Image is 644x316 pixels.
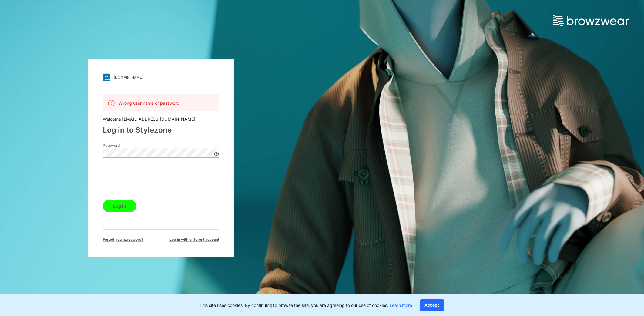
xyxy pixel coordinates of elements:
[119,100,179,106] p: Wrong user name or password
[390,303,412,308] a: Learn more
[553,15,629,26] img: browzwear-logo.73288ffb.svg
[103,116,219,123] div: Welcome [EMAIL_ADDRESS][DOMAIN_NAME]
[169,237,219,243] span: Log in with different account
[103,200,136,212] button: Log in
[103,125,219,136] div: Log in to Stylezone
[420,299,444,311] button: Accept
[200,302,412,308] p: This site uses cookies. By continuing to browse the site, you are agreeing to our use of cookies.
[103,143,145,149] label: Password
[103,167,195,190] iframe: reCAPTCHA
[103,74,219,81] a: [DOMAIN_NAME]
[103,74,110,81] img: svg+xml;base64,PHN2ZyB3aWR0aD0iMjgiIGhlaWdodD0iMjgiIHZpZXdCb3g9IjAgMCAyOCAyOCIgZmlsbD0ibm9uZSIgeG...
[103,237,143,243] span: Forget your password?
[108,100,115,107] img: svg+xml;base64,PHN2ZyB3aWR0aD0iMjQiIGhlaWdodD0iMjQiIHZpZXdCb3g9IjAgMCAyNCAyNCIgZmlsbD0ibm9uZSIgeG...
[114,75,143,79] div: [DOMAIN_NAME]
